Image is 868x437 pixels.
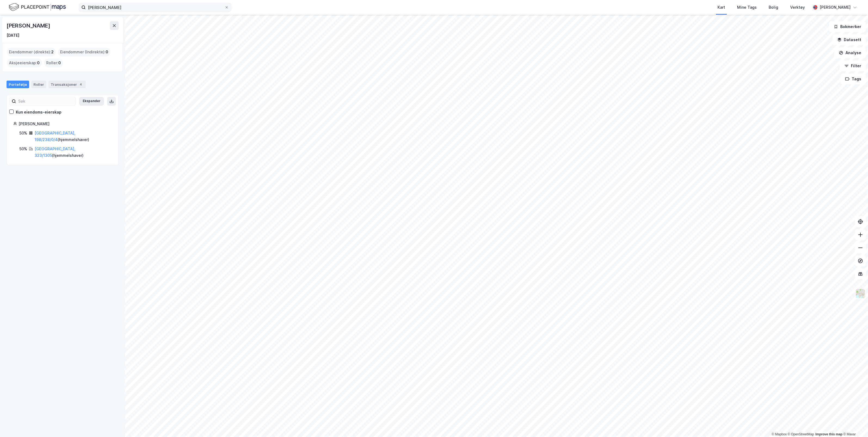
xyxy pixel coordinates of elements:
button: Tags [841,74,866,84]
a: Mapbox [772,432,787,436]
a: OpenStreetMap [788,432,814,436]
button: Datasett [833,34,866,45]
div: Aksjeeierskap : [7,59,42,67]
div: Kart [718,4,725,11]
a: Improve this map [815,432,842,436]
div: [DATE] [7,32,19,39]
div: 4 [78,82,84,87]
div: Mine Tags [737,4,757,11]
img: logo.f888ab2527a4732fd821a326f86c7f29.svg [9,2,66,12]
a: [GEOGRAPHIC_DATA], 198/238/0/4 [35,131,75,142]
button: Bokmerker [829,21,866,32]
a: [GEOGRAPHIC_DATA], 323/1305 [35,146,75,158]
button: Filter [840,60,866,71]
input: Søk på adresse, matrikkel, gårdeiere, leietakere eller personer [86,3,224,11]
div: Eiendommer (Indirekte) : [58,48,110,56]
span: 2 [51,49,54,55]
div: 50% [19,130,27,136]
div: 50% [19,146,27,152]
div: ( hjemmelshaver ) [35,130,112,143]
div: Eiendommer (direkte) : [7,48,56,56]
div: Bolig [769,4,778,11]
div: Roller [31,81,46,88]
div: [PERSON_NAME] [19,121,112,127]
div: Kun eiendoms-eierskap [16,109,61,115]
iframe: Chat Widget [841,411,868,437]
span: 0 [37,60,40,66]
div: [PERSON_NAME] [7,21,51,30]
div: [PERSON_NAME] [820,4,851,11]
span: 0 [58,60,61,66]
div: Roller : [44,59,63,67]
span: 0 [106,49,108,55]
div: Portefølje [7,81,29,88]
div: Transaksjoner [48,81,86,88]
img: Z [855,288,866,299]
input: Søk [16,97,76,105]
button: Analyse [834,47,866,58]
div: ( hjemmelshaver ) [35,146,112,159]
button: Ekspander [79,97,104,106]
div: Verktøy [790,4,805,11]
